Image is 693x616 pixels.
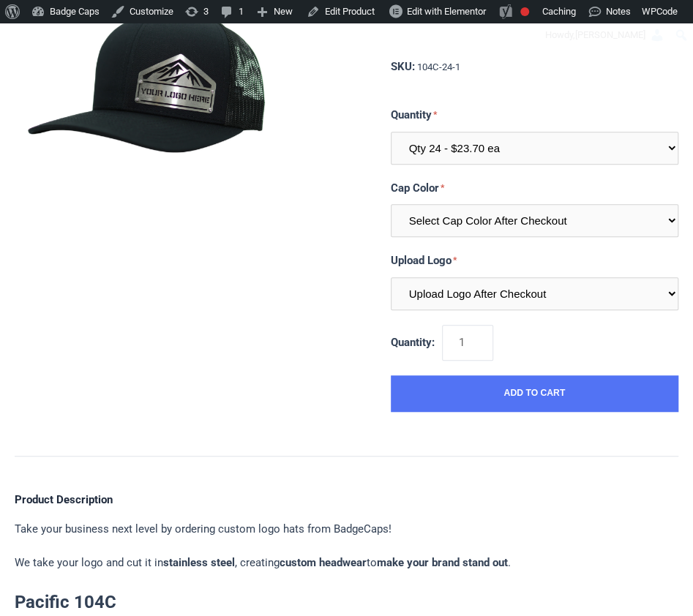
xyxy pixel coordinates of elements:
[575,29,645,40] span: [PERSON_NAME]
[391,336,435,349] span: Quantity:
[15,493,678,506] h4: Product Description
[163,556,235,569] strong: stainless steel
[15,555,678,571] p: We take your logo and cut it in , creating to .
[15,592,116,612] strong: Pacific 104C
[520,7,529,16] div: Focus keyphrase not set
[391,106,679,124] label: Quantity
[391,375,679,412] button: Add to Cart
[377,556,508,569] strong: make your brand stand out
[417,61,460,72] span: 104C-24-1
[391,252,679,270] label: Upload Logo
[391,179,679,198] label: Cap Color
[280,556,367,569] strong: custom headwear
[540,23,670,47] a: Howdy,
[407,6,486,17] span: Edit with Elementor
[391,60,415,73] span: SKU:
[15,521,678,538] p: Take your business next level by ordering custom logo hats from BadgeCaps!
[620,546,693,616] iframe: Chat Widget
